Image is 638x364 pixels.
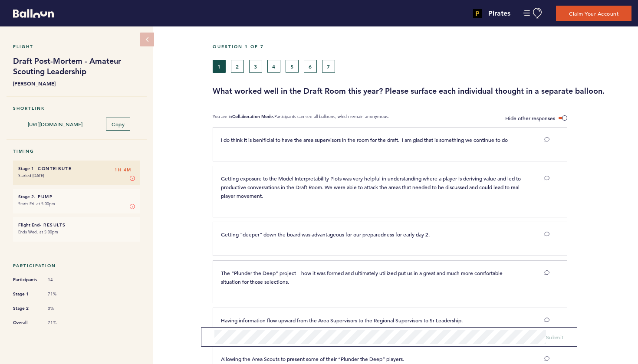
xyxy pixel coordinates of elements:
h5: Participation [13,263,140,269]
p: You are in Participants can see all balloons, which remain anonymous. [213,114,389,123]
span: Participants [13,275,39,284]
button: 7 [322,60,335,73]
time: Starts Fri. at 5:00pm [18,201,55,207]
time: Started [DATE] [18,173,44,178]
button: 6 [304,60,317,73]
h5: Shortlink [13,105,140,111]
h5: Flight [13,44,140,49]
span: 71% [48,291,74,297]
h6: - Results [18,222,135,228]
button: 2 [231,60,244,73]
span: Stage 1 [13,290,39,298]
span: Having information flow upward from the Area Supervisors to the Regional Supervisors to Sr Leader... [221,317,463,324]
span: Getting exposure to the Model Interpretability Plots was very helpful in understanding where a pl... [221,175,522,199]
svg: Balloon [13,9,54,18]
button: Claim Your Account [556,6,631,21]
span: 1H 4M [115,166,132,174]
button: 4 [267,60,280,73]
span: Getting “deeper” down the board was advantageous for our preparedness for early day 2. [221,231,430,238]
button: 5 [286,60,299,73]
button: 3 [249,60,262,73]
a: Balloon [7,9,54,18]
h5: Timing [13,148,140,154]
span: The “Plunder the Deep” project – how it was formed and ultimately utilized put us in a great and ... [221,269,504,285]
h5: Question 1 of 7 [213,44,631,49]
h1: Draft Post-Mortem - Amateur Scouting Leadership [13,56,140,77]
button: Copy [106,118,130,131]
span: 0% [48,305,74,312]
span: Stage 2 [13,304,39,313]
small: Flight End [18,222,39,228]
span: Allowing the Area Scouts to present some of their “Plunder the Deep” players. [221,355,404,362]
span: Submit [546,334,564,341]
b: [PERSON_NAME] [13,79,140,88]
small: Stage 2 [18,194,34,200]
h6: - Pump [18,194,135,200]
span: I do think it is benificial to have the area supervisors in the room for the draft. I am glad tha... [221,136,508,143]
b: Collaboration Mode. [232,114,274,119]
span: Copy [112,121,125,128]
h4: Pirates [488,8,510,19]
h3: What worked well in the Draft Room this year? Please surface each individual thought in a separat... [213,86,631,96]
small: Stage 1 [18,166,34,171]
button: Submit [546,333,564,341]
button: Manage Account [523,8,543,19]
span: Overall [13,318,39,327]
button: 1 [213,60,226,73]
span: 71% [48,320,74,326]
span: Hide other responses [505,115,555,121]
h6: - Contribute [18,166,135,171]
span: 14 [48,277,74,283]
time: Ends Wed. at 5:00pm [18,229,58,235]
